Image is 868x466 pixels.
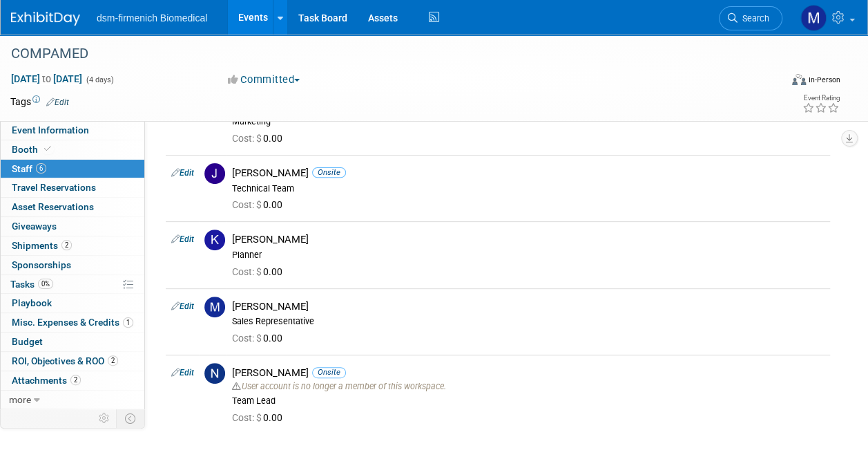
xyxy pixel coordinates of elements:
span: Asset Reservations [12,201,94,212]
a: Event Information [1,121,144,140]
a: Search [719,6,782,30]
span: Cost: $ [232,333,263,344]
span: Shipments [12,240,72,251]
div: Planner [232,250,824,261]
div: [PERSON_NAME] [232,300,824,313]
span: dsm-firmenich Biomedical [97,12,207,24]
div: Team Lead [232,395,824,407]
span: Travel Reservations [12,182,96,193]
i: Booth reservation complete [44,145,51,153]
a: Edit [46,97,69,107]
span: [DATE] [DATE] [10,73,83,85]
a: Edit [171,368,194,378]
a: Giveaways [1,217,144,236]
span: Onsite [312,167,346,178]
span: 2 [108,355,118,366]
img: Format-Inperson.png [792,74,806,85]
span: Cost: $ [232,133,263,144]
a: Attachments2 [1,371,144,390]
td: Tags [10,95,69,109]
span: Onsite [312,367,346,378]
div: In-Person [808,75,840,85]
img: N.jpg [204,363,225,384]
span: Tasks [10,279,53,290]
a: Sponsorships [1,256,144,274]
img: Melanie Davison [800,5,827,31]
span: more [9,394,31,405]
span: Search [737,13,769,24]
div: COMPAMED [6,41,769,66]
span: Giveaways [12,221,57,232]
a: Edit [171,168,194,178]
span: 0% [38,279,53,289]
button: Committed [223,73,305,87]
span: Cost: $ [232,412,263,423]
div: Technical Team [232,183,824,194]
span: Sponsorships [12,259,71,270]
td: Personalize Event Tab Strip [93,409,117,427]
a: Edit [171,301,194,311]
img: J.jpg [204,163,225,184]
div: Sales Representative [232,316,824,327]
span: Playbook [12,297,52,308]
div: Event Rating [802,95,840,102]
span: Cost: $ [232,266,263,277]
div: Event Format [720,72,840,93]
span: 1 [123,317,133,328]
img: M.jpg [204,297,225,317]
div: [PERSON_NAME] [232,233,824,246]
span: 6 [36,163,46,174]
span: Booth [12,144,54,155]
td: Toggle Event Tabs [117,409,145,427]
span: Cost: $ [232,199,263,210]
span: Event Information [12,124,89,136]
span: 2 [70,375,81,385]
a: Playbook [1,294,144,313]
span: Misc. Expenses & Credits [12,317,133,328]
span: Attachments [12,375,81,386]
a: Budget [1,333,144,351]
div: [PERSON_NAME] [232,167,824,180]
a: Edit [171,234,194,244]
span: 2 [61,240,72,250]
img: ExhibitDay [11,12,80,26]
a: Staff6 [1,160,144,178]
a: Misc. Expenses & Credits1 [1,313,144,332]
span: 0.00 [232,133,288,144]
div: User account is no longer a member of this workspace. [232,380,824,392]
span: Budget [12,336,43,347]
a: ROI, Objectives & ROO2 [1,352,144,371]
img: K.jpg [204,230,225,250]
span: 0.00 [232,266,288,277]
a: Travel Reservations [1,178,144,197]
a: more [1,391,144,409]
span: to [40,73,53,84]
span: 0.00 [232,333,288,344]
a: Asset Reservations [1,198,144,216]
span: 0.00 [232,199,288,210]
span: Staff [12,163,46,174]
span: (4 days) [85,75,114,84]
a: Booth [1,140,144,159]
a: Tasks0% [1,275,144,294]
div: [PERSON_NAME] [232,366,824,380]
span: 0.00 [232,412,288,423]
span: ROI, Objectives & ROO [12,355,118,366]
a: Shipments2 [1,236,144,255]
